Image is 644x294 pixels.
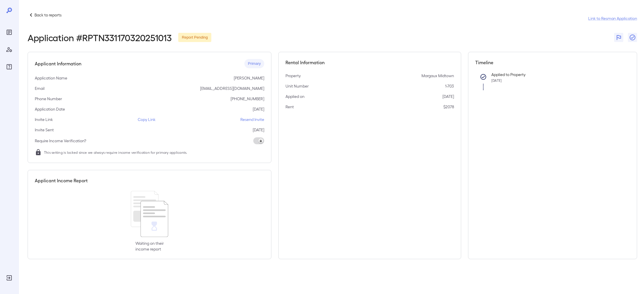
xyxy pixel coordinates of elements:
p: Application Name [35,75,67,81]
p: Phone Number [35,96,62,102]
button: Close Report [628,33,637,42]
p: Property [285,73,301,79]
p: [DATE] [253,106,264,112]
p: [DATE] [253,127,264,133]
div: Log Out [5,273,14,282]
h5: Applicant Income Report [35,177,88,184]
span: Report Pending [178,35,211,40]
div: Reports [5,28,14,37]
p: [DATE] [442,94,454,99]
p: Invite Link [35,117,53,122]
p: Copy Link [138,117,156,122]
div: Manage Users [5,45,14,54]
p: 1-703 [445,83,454,89]
p: [EMAIL_ADDRESS][DOMAIN_NAME] [200,86,264,91]
p: Applied to Property [491,72,621,77]
a: Link to Resman Application [588,16,637,21]
span: [DATE] [491,78,502,82]
p: Email [35,86,45,91]
span: Primary [244,61,264,67]
p: Waiting on their income report [135,240,164,252]
p: $2078 [443,104,454,110]
h5: Timeline [475,59,630,66]
p: Applied on [285,94,304,99]
p: Back to reports [34,12,62,18]
div: FAQ [5,62,14,71]
p: Resend Invite [240,117,264,122]
p: Margaux Midtown [421,73,454,79]
p: Rent [285,104,294,110]
p: Unit Number [285,83,309,89]
h5: Applicant Information [35,60,81,67]
h5: Rental Information [285,59,454,66]
p: Application Date [35,106,65,112]
p: Invite Sent [35,127,54,133]
button: Flag Report [614,33,623,42]
p: [PHONE_NUMBER] [231,96,264,102]
h2: Application # RPTN331170320251013 [28,32,171,43]
p: [PERSON_NAME] [234,75,264,81]
p: Require Income Verification? [35,138,86,144]
span: This setting is locked since we always require income verification for primary applicants. [44,149,187,155]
